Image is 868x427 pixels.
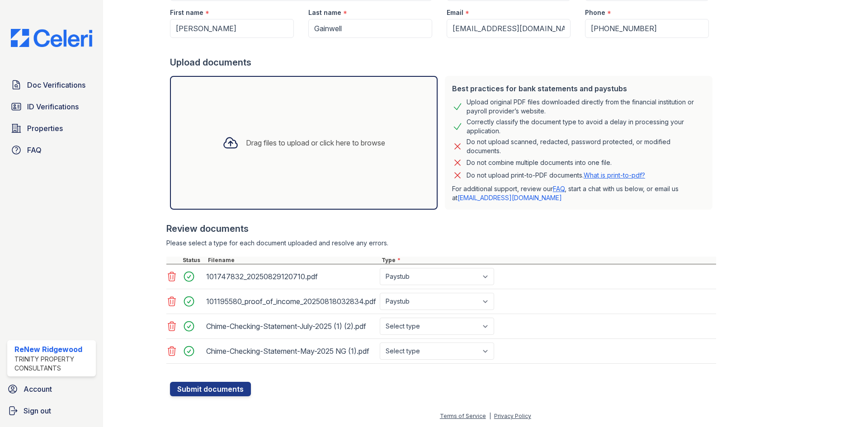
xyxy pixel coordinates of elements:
[440,413,486,419] a: Terms of Service
[170,8,203,17] label: First name
[467,171,645,180] p: Do not upload print-to-PDF documents.
[14,344,92,355] div: ReNew Ridgewood
[4,29,99,47] img: CE_Logo_Blue-a8612792a0a2168367f1c8372b55b34899dd931a85d93a1a3d3e32e68fde9ad4.png
[467,157,612,168] div: Do not combine multiple documents into one file.
[206,319,376,333] div: Chime-Checking-Statement-July-2025 (1) (2).pdf
[206,269,376,284] div: 101747832_20250829120710.pdf
[206,294,376,309] div: 101195580_proof_of_income_20250818032834.pdf
[7,141,96,159] a: FAQ
[24,405,51,416] span: Sign out
[7,119,96,137] a: Properties
[166,239,716,248] div: Please select a type for each document uploaded and resolve any errors.
[206,344,376,358] div: Chime-Checking-Statement-May-2025 NG (1).pdf
[4,402,99,420] a: Sign out
[170,382,251,396] button: Submit documents
[246,137,385,148] div: Drag files to upload or click here to browse
[380,257,716,264] div: Type
[494,413,531,419] a: Privacy Policy
[489,413,491,419] div: |
[308,8,341,17] label: Last name
[584,171,645,179] a: What is print-to-pdf?
[467,98,705,116] div: Upload original PDF files downloaded directly from the financial institution or payroll provider’...
[458,194,562,202] a: [EMAIL_ADDRESS][DOMAIN_NAME]
[24,384,52,394] span: Account
[7,98,96,116] a: ID Verifications
[181,257,206,264] div: Status
[166,222,716,235] div: Review documents
[452,83,705,94] div: Best practices for bank statements and paystubs
[585,8,605,17] label: Phone
[27,101,79,112] span: ID Verifications
[4,380,99,398] a: Account
[452,184,705,202] p: For additional support, review our , start a chat with us below, or email us at
[27,80,85,90] span: Doc Verifications
[206,257,380,264] div: Filename
[553,185,565,192] a: FAQ
[447,8,463,17] label: Email
[467,117,705,136] div: Correctly classify the document type to avoid a delay in processing your application.
[14,355,92,373] div: Trinity Property Consultants
[170,56,716,69] div: Upload documents
[27,123,63,134] span: Properties
[7,76,96,94] a: Doc Verifications
[27,145,42,155] span: FAQ
[467,137,705,155] div: Do not upload scanned, redacted, password protected, or modified documents.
